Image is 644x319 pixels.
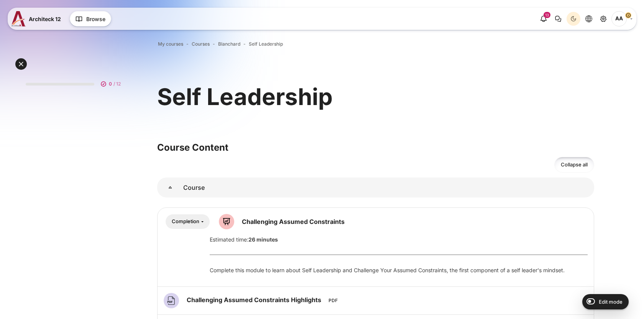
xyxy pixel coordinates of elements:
[218,41,240,48] a: Blanchard
[187,296,323,304] a: Challenging Assumed Constraints Highlights
[157,178,183,197] a: Course
[11,11,64,26] a: A12 A12 Architeck 12
[11,11,26,26] img: A12
[157,82,333,112] h1: Self Leadership
[157,141,594,153] h3: Course Content
[582,12,596,26] button: Languages
[29,15,61,23] span: Architeck 12
[544,12,550,18] div: 13
[567,12,580,26] button: Light Mode Dark Mode
[164,293,179,308] img: File icon
[166,214,210,229] button: Completion
[20,72,130,92] a: 0 / 12
[210,266,588,274] div: Complete this module to learn about Self Leadership and Challenge Your Assumed Constraints, the f...
[599,299,623,305] span: Edit mode
[248,236,278,243] strong: 26 minutes
[537,12,550,26] div: Show notification window with 13 new notifications
[554,157,594,173] a: Collapse all
[596,12,610,26] a: Site administration
[109,81,112,87] span: 0
[219,214,234,229] img: Lesson icon
[158,41,183,48] a: My courses
[166,214,210,229] div: Completion requirements for Challenging Assumed Constraints
[611,11,627,26] span: Aum Aum
[113,81,121,87] span: / 12
[204,235,593,243] div: Estimated time:
[611,11,632,26] a: User menu
[192,41,210,48] a: Courses
[551,12,565,26] button: There are 0 unread conversations
[86,15,105,23] span: Browse
[561,161,588,169] span: Collapse all
[249,41,283,48] a: Self Leadership
[242,218,345,225] a: Challenging Assumed Constraints
[70,11,111,26] button: Browse
[157,39,594,49] nav: Navigation bar
[568,13,579,25] div: Dark Mode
